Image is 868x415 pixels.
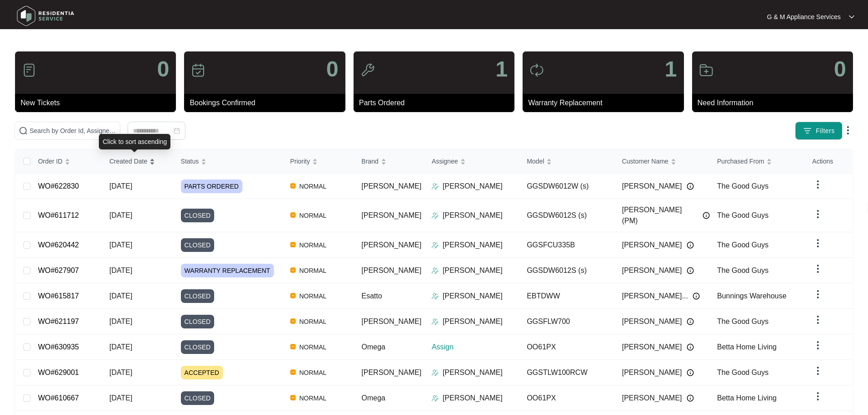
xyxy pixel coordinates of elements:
[109,318,132,325] span: [DATE]
[109,211,132,219] span: [DATE]
[290,212,296,218] img: Vercel Logo
[431,292,439,300] img: Assigner Icon
[442,265,503,276] p: [PERSON_NAME]
[519,174,615,199] td: GGSDW6012W (s)
[102,149,174,174] th: Created Date
[767,12,841,21] p: G & M Appliance Services
[109,266,132,274] span: [DATE]
[109,369,132,376] span: [DATE]
[296,240,330,251] span: NORMAL
[290,318,296,324] img: Vercel Logo
[812,263,823,274] img: dropdown arrow
[109,394,132,402] span: [DATE]
[354,149,424,174] th: Brand
[442,316,503,327] p: [PERSON_NAME]
[622,367,682,378] span: [PERSON_NAME]
[717,394,777,402] span: Betta Home Living
[359,97,514,108] p: Parts Ordered
[717,369,769,376] span: The Good Guys
[529,63,544,77] img: icon
[849,15,854,19] img: dropdown arrow
[622,156,668,166] span: Customer Name
[38,241,79,249] a: WO#620442
[296,265,330,276] span: NORMAL
[38,266,79,274] a: WO#627907
[687,343,694,351] img: Info icon
[181,289,215,303] span: CLOSED
[717,266,769,274] span: The Good Guys
[361,211,421,219] span: [PERSON_NAME]
[519,309,615,334] td: GGSFLW700
[181,391,215,405] span: CLOSED
[14,2,77,30] img: residentia service logo
[693,292,700,300] img: Info icon
[622,205,698,226] span: [PERSON_NAME] (PM)
[38,318,79,325] a: WO#621197
[296,210,330,221] span: NORMAL
[30,126,116,136] input: Search by Order Id, Assignee Name, Customer Name, Brand and Model
[31,149,102,174] th: Order ID
[687,318,694,325] img: Info icon
[431,267,439,274] img: Assigner Icon
[361,182,421,190] span: [PERSON_NAME]
[710,149,805,174] th: Purchased From
[519,385,615,411] td: OO61PX
[622,181,682,192] span: [PERSON_NAME]
[181,156,199,166] span: Status
[622,342,682,353] span: [PERSON_NAME]
[717,211,769,219] span: The Good Guys
[519,334,615,360] td: OO61PX
[519,149,615,174] th: Model
[181,315,215,328] span: CLOSED
[687,241,694,249] img: Info icon
[812,391,823,402] img: dropdown arrow
[181,209,215,222] span: CLOSED
[812,179,823,190] img: dropdown arrow
[360,63,375,77] img: icon
[442,367,503,378] p: [PERSON_NAME]
[431,395,439,402] img: Assigner Icon
[519,360,615,385] td: GGSTLW100RCW
[442,240,503,251] p: [PERSON_NAME]
[19,126,28,135] img: search-icon
[519,258,615,283] td: GGSDW6012S (s)
[717,241,769,249] span: The Good Guys
[431,183,439,190] img: Assigner Icon
[38,211,79,219] a: WO#611712
[296,181,330,192] span: NORMAL
[834,58,846,80] p: 0
[812,365,823,376] img: dropdown arrow
[290,293,296,298] img: Vercel Logo
[687,183,694,190] img: Info icon
[290,242,296,247] img: Vercel Logo
[191,63,205,77] img: icon
[296,316,330,327] span: NORMAL
[99,134,170,149] div: Click to sort ascending
[181,366,223,379] span: ACCEPTED
[174,149,283,174] th: Status
[283,149,354,174] th: Priority
[812,340,823,351] img: dropdown arrow
[519,232,615,258] td: GGSFCU335B
[38,343,79,351] a: WO#630935
[519,283,615,309] td: EBTDWW
[38,156,62,166] span: Order ID
[361,292,382,300] span: Esatto
[431,318,439,325] img: Assigner Icon
[812,209,823,220] img: dropdown arrow
[687,395,694,402] img: Info icon
[622,265,682,276] span: [PERSON_NAME]
[38,182,79,190] a: WO#622830
[699,63,714,77] img: icon
[181,340,215,354] span: CLOSED
[665,58,677,80] p: 1
[495,58,508,80] p: 1
[812,289,823,300] img: dropdown arrow
[296,367,330,378] span: NORMAL
[38,394,79,402] a: WO#610667
[157,58,169,80] p: 0
[703,212,710,219] img: Info icon
[687,267,694,274] img: Info icon
[361,266,421,274] span: [PERSON_NAME]
[717,156,764,166] span: Purchased From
